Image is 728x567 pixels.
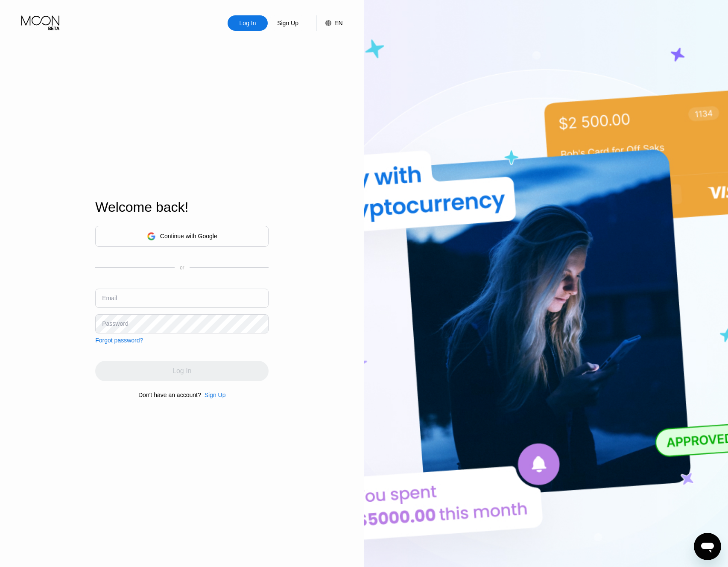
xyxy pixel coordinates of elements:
div: Sign Up [276,19,299,27]
div: Continue with Google [95,226,269,247]
div: Log In [239,19,257,27]
div: Email [102,295,117,301]
div: Sign Up [205,392,226,398]
div: Forgot password? [95,337,143,344]
div: Password [102,320,128,327]
div: Sign Up [201,392,226,398]
div: EN [316,15,342,31]
div: Continue with Google [160,233,217,240]
div: Don't have an account? [138,392,201,398]
div: Sign Up [268,15,308,31]
div: EN [334,20,342,26]
iframe: Button to launch messaging window [694,533,721,560]
div: Welcome back! [95,199,269,215]
div: Log In [228,15,268,31]
div: or [180,265,184,271]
